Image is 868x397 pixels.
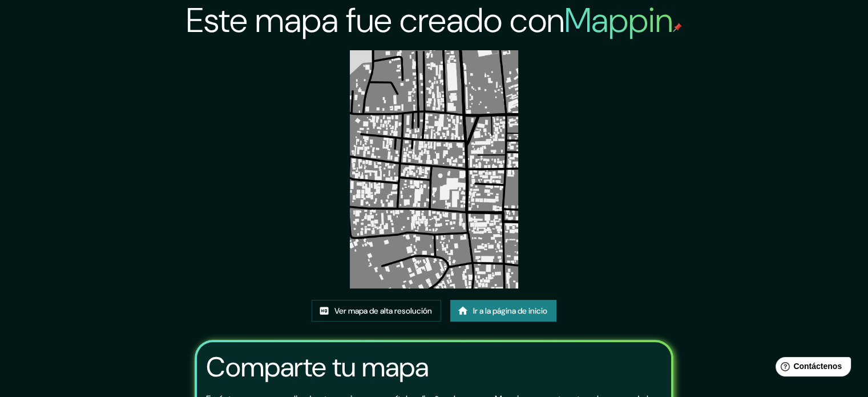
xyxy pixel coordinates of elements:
img: created-map [350,50,518,288]
font: Ir a la página de inicio [473,306,547,316]
iframe: Lanzador de widgets de ayuda [766,352,855,384]
a: Ver mapa de alta resolución [312,300,441,322]
font: Ver mapa de alta resolución [334,306,432,316]
img: pin de mapeo [673,23,682,32]
font: Comparte tu mapa [206,349,429,385]
a: Ir a la página de inicio [450,300,556,322]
